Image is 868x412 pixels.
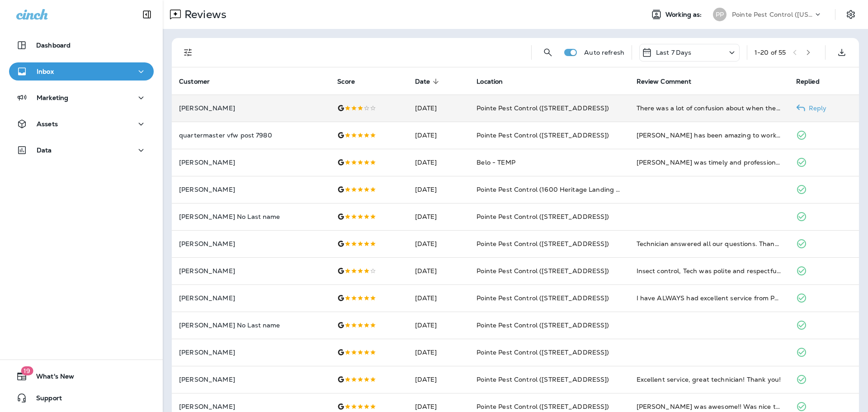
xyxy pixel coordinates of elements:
button: Support [9,389,154,407]
p: [PERSON_NAME] [179,376,323,383]
span: Date [415,77,442,85]
p: Reply [805,104,827,112]
span: Customer [179,78,210,85]
span: Replied [796,77,831,85]
span: Review Comment [637,77,703,85]
div: Tom has been amazing to work with - being an ALL VOLUNTEER staff here at Millstadt VFW - he has b... [637,131,782,140]
button: Filters [179,43,197,62]
p: Pointe Pest Control ([US_STATE]) [732,11,813,18]
button: 19What's New [9,367,154,385]
p: [PERSON_NAME] [179,267,323,275]
p: [PERSON_NAME] [179,240,323,247]
div: 1 - 20 of 55 [755,49,786,56]
span: Score [337,77,367,85]
div: I have ALWAYS had excellent service from Pointe Pest Control. Their employees are friendly & info... [637,294,782,303]
td: [DATE] [408,122,470,149]
p: [PERSON_NAME] No Last name [179,213,323,220]
td: [DATE] [408,203,470,230]
td: [DATE] [408,149,470,176]
div: Excellent service, great technician! Thank you! [637,375,782,384]
span: Working as: [665,11,704,19]
div: There was a lot of confusion about when the guys were scheduled to come and do the work, it took ... [637,104,782,113]
span: Pointe Pest Control ([STREET_ADDRESS]) [476,321,609,329]
div: PP [713,8,726,21]
p: quartermaster vfw post 7980 [179,132,323,139]
button: Search Reviews [539,43,557,62]
p: [PERSON_NAME] [179,186,323,193]
span: Customer [179,77,222,85]
p: [PERSON_NAME] [179,104,323,112]
td: [DATE] [408,366,470,393]
button: Inbox [9,62,154,81]
p: Auto refresh [584,49,624,56]
button: Dashboard [9,36,154,54]
p: Data [37,147,52,154]
span: Replied [796,78,820,85]
p: Inbox [37,68,54,75]
td: [DATE] [408,312,470,339]
span: 19 [21,366,33,375]
p: [PERSON_NAME] [179,159,323,166]
td: [DATE] [408,339,470,366]
span: Pointe Pest Control ([STREET_ADDRESS]) [476,294,609,302]
span: Location [476,77,514,85]
td: [DATE] [408,257,470,284]
button: Settings [843,6,859,23]
p: Assets [37,120,58,128]
p: [PERSON_NAME] [179,294,323,302]
span: Pointe Pest Control ([STREET_ADDRESS]) [476,403,609,411]
div: Technician answered all our questions. Thankful for his service. We have been Self treating for y... [637,239,782,248]
p: [PERSON_NAME] [179,403,323,410]
p: Reviews [181,8,226,21]
p: [PERSON_NAME] No Last name [179,322,323,329]
p: Dashboard [36,42,71,49]
span: Pointe Pest Control ([STREET_ADDRESS]) [476,348,609,356]
td: [DATE] [408,95,470,122]
span: Pointe Pest Control ([STREET_ADDRESS]) [476,131,609,139]
span: Pointe Pest Control ([STREET_ADDRESS]) [476,375,609,384]
span: Score [337,78,355,85]
span: Belo - TEMP [476,158,515,166]
p: Marketing [37,94,68,101]
div: Insect control, Tech was polite and respectful, demonstrated excellent knowledge of the situation... [637,266,782,275]
span: Pointe Pest Control ([STREET_ADDRESS]) [476,267,609,275]
td: [DATE] [408,230,470,257]
span: What's New [27,373,74,384]
span: Pointe Pest Control ([STREET_ADDRESS]) [476,240,609,248]
span: Location [476,78,503,85]
span: Review Comment [637,78,692,85]
td: [DATE] [408,176,470,203]
span: Support [27,394,62,405]
button: Collapse Sidebar [134,5,160,24]
span: Date [415,78,430,85]
span: Pointe Pest Control ([STREET_ADDRESS]) [476,104,609,112]
span: Pointe Pest Control (1600 Heritage Landing suite 212j) [476,185,647,194]
button: Export as CSV [833,43,851,62]
div: Kevin was timely and professional. We have seen significant improvement since receiving services. [637,158,782,167]
p: Last 7 Days [656,49,692,56]
button: Data [9,141,154,159]
div: Steve was awesome!! Was nice to see a familiar face from the previous company! [637,402,782,411]
span: Pointe Pest Control ([STREET_ADDRESS]) [476,213,609,221]
button: Assets [9,115,154,133]
td: [DATE] [408,284,470,312]
button: Marketing [9,89,154,107]
p: [PERSON_NAME] [179,349,323,356]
